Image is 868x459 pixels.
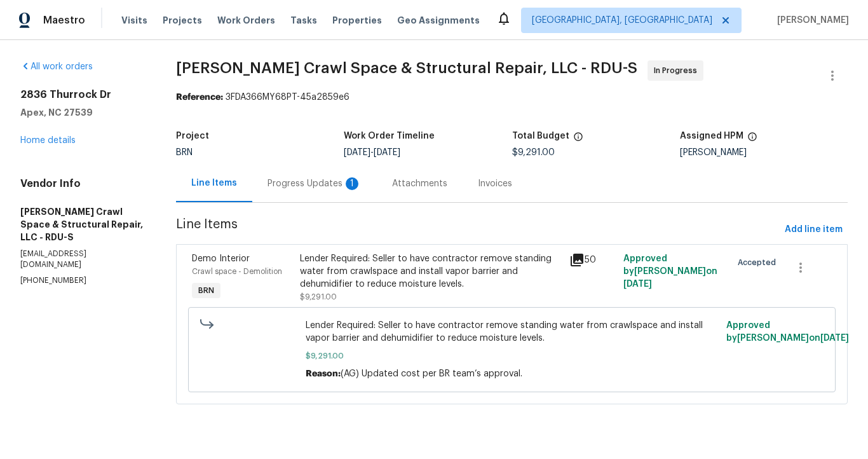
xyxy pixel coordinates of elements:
[20,136,76,145] a: Home details
[772,14,849,27] span: [PERSON_NAME]
[747,132,757,148] span: The hpm assigned to this work order.
[193,284,219,297] span: BRN
[20,249,146,270] p: [EMAIL_ADDRESS][DOMAIN_NAME]
[532,14,712,27] span: [GEOGRAPHIC_DATA], [GEOGRAPHIC_DATA]
[820,334,849,343] span: [DATE]
[20,88,146,101] h2: 2836 Thurrock Dr
[569,252,616,268] div: 50
[392,177,447,190] div: Attachments
[20,275,146,286] p: [PHONE_NUMBER]
[623,280,652,289] span: [DATE]
[374,148,400,157] span: [DATE]
[20,62,93,71] a: All work orders
[573,132,583,148] span: The total cost of line items that have been proposed by Opendoor. This sum includes line items th...
[121,14,147,27] span: Visits
[344,148,400,157] span: -
[20,205,146,243] h5: [PERSON_NAME] Crawl Space & Structural Repair, LLC - RDU-S
[344,132,435,140] h5: Work Order Timeline
[306,350,719,362] span: $9,291.00
[785,222,843,238] span: Add line item
[192,254,250,263] span: Demo Interior
[300,293,337,301] span: $9,291.00
[623,254,717,289] span: Approved by [PERSON_NAME] on
[478,177,512,190] div: Invoices
[780,218,848,242] button: Add line item
[512,148,555,157] span: $9,291.00
[344,148,370,157] span: [DATE]
[346,177,358,190] div: 1
[217,14,275,27] span: Work Orders
[163,14,202,27] span: Projects
[738,256,781,269] span: Accepted
[268,177,362,190] div: Progress Updates
[176,91,848,104] div: 3FDA366MY68PT-45a2859e6
[176,60,637,76] span: [PERSON_NAME] Crawl Space & Structural Repair, LLC - RDU-S
[397,14,480,27] span: Geo Assignments
[176,93,223,102] b: Reference:
[191,177,237,189] div: Line Items
[20,177,146,190] h4: Vendor Info
[20,106,146,119] h5: Apex, NC 27539
[306,369,341,378] span: Reason:
[43,14,85,27] span: Maestro
[341,369,522,378] span: (AG) Updated cost per BR team’s approval.
[176,132,209,140] h5: Project
[290,16,317,25] span: Tasks
[300,252,562,291] div: Lender Required: Seller to have contractor remove standing water from crawlspace and install vapo...
[176,218,780,242] span: Line Items
[306,319,719,345] span: Lender Required: Seller to have contractor remove standing water from crawlspace and install vapo...
[192,268,282,275] span: Crawl space - Demolition
[512,132,569,140] h5: Total Budget
[680,148,848,157] div: [PERSON_NAME]
[726,321,849,343] span: Approved by [PERSON_NAME] on
[680,132,743,140] h5: Assigned HPM
[654,64,702,77] span: In Progress
[176,148,193,157] span: BRN
[332,14,382,27] span: Properties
